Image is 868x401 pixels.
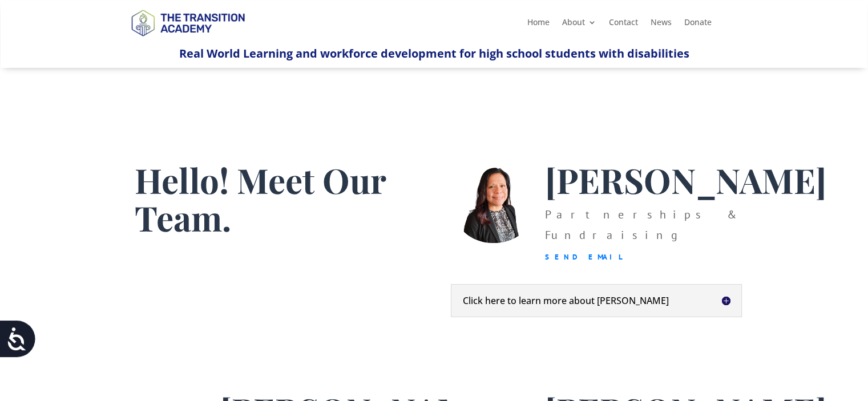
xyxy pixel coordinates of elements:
[179,46,689,61] span: Real World Learning and workforce development for high school students with disabilities
[463,296,730,305] h5: Click here to learn more about [PERSON_NAME]
[126,34,249,45] a: Logo-Noticias
[562,18,596,31] a: About
[126,2,249,43] img: TTA Brand_TTA Primary Logo_Horizontal_Light BG
[609,18,638,31] a: Contact
[527,18,550,31] a: Home
[545,157,826,202] span: [PERSON_NAME]
[545,207,737,242] span: Partnerships & Fundraising
[651,18,672,31] a: News
[684,18,712,31] a: Donate
[135,157,386,240] span: Hello! Meet Our Team.
[545,252,623,262] a: Send Email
